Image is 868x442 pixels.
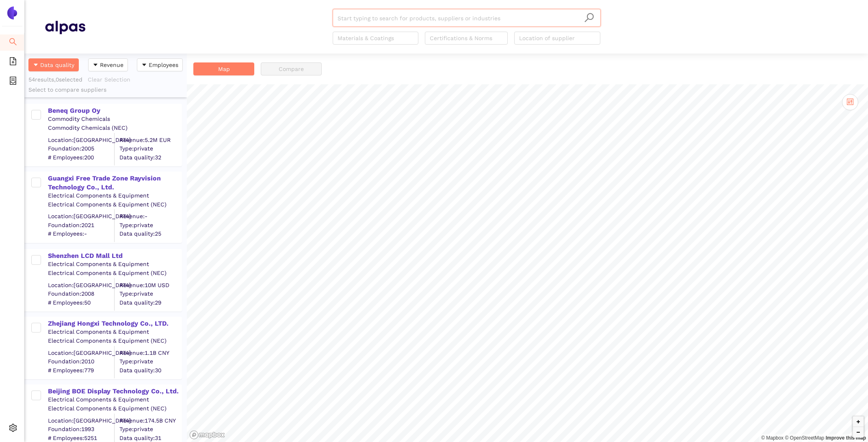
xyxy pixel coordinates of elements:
[853,416,864,427] button: Zoom in
[193,62,254,75] button: Map
[853,427,864,438] button: Zoom out
[48,145,114,153] span: Foundation: 2005
[48,192,181,200] div: Electrical Components & Equipment
[48,281,114,289] div: Location: [GEOGRAPHIC_DATA]
[88,58,128,71] button: caret-downRevenue
[28,76,82,83] span: 54 results, 0 selected
[28,86,183,94] div: Select to compare suppliers
[48,251,181,260] div: Shenzhen LCD Mall Ltd
[48,349,114,357] div: Location: [GEOGRAPHIC_DATA]
[9,421,17,437] span: setting
[48,153,114,161] span: # Employees: 200
[119,358,181,366] span: Type: private
[48,136,114,144] div: Location: [GEOGRAPHIC_DATA]
[119,434,181,442] span: Data quality: 31
[48,405,181,413] div: Electrical Components & Equipment (NEC)
[149,60,178,69] span: Employees
[119,290,181,298] span: Type: private
[6,6,19,19] img: Logo
[48,366,114,374] span: # Employees: 779
[119,425,181,433] span: Type: private
[846,98,854,105] span: control
[48,230,114,238] span: # Employees: -
[48,290,114,298] span: Foundation: 2008
[48,416,114,425] div: Location: [GEOGRAPHIC_DATA]
[137,58,183,71] button: caret-downEmployees
[48,319,181,328] div: Zhejiang Hongxi Technology Co., LTD.
[119,212,181,221] div: Revenue: -
[48,212,114,221] div: Location: [GEOGRAPHIC_DATA]
[189,430,225,440] a: Mapbox logo
[9,35,17,51] span: search
[28,58,79,71] button: caret-downData quality
[33,62,39,69] span: caret-down
[48,200,181,208] div: Electrical Components & Equipment (NEC)
[48,106,181,115] div: Beneq Group Oy
[9,74,17,90] span: container
[119,298,181,307] span: Data quality: 29
[119,366,181,374] span: Data quality: 30
[141,62,147,69] span: caret-down
[48,337,181,345] div: Electrical Components & Equipment (NEC)
[584,13,594,23] span: search
[119,230,181,238] span: Data quality: 25
[48,221,114,229] span: Foundation: 2021
[119,136,181,144] div: Revenue: 5.2M EUR
[48,396,181,404] div: Electrical Components & Equipment
[48,328,181,336] div: Electrical Components & Equipment
[100,60,123,69] span: Revenue
[119,145,181,153] span: Type: private
[48,298,114,307] span: # Employees: 50
[218,64,230,73] span: Map
[48,174,181,192] div: Guangxi Free Trade Zone Rayvision Technology Co., Ltd.
[48,124,181,132] div: Commodity Chemicals (NEC)
[48,115,181,123] div: Commodity Chemicals
[93,62,98,69] span: caret-down
[119,416,181,425] div: Revenue: 174.5B CNY
[119,221,181,229] span: Type: private
[119,349,181,357] div: Revenue: 1.1B CNY
[40,60,74,69] span: Data quality
[119,153,181,161] span: Data quality: 32
[48,358,114,366] span: Foundation: 2010
[48,387,181,396] div: Beijing BOE Display Technology Co., Ltd.
[119,281,181,289] div: Revenue: 10M USD
[48,269,181,277] div: Electrical Components & Equipment (NEC)
[45,17,85,37] img: Homepage
[87,73,136,86] button: Clear Selection
[48,434,114,442] span: # Employees: 5251
[9,54,17,71] span: file-add
[48,425,114,433] span: Foundation: 1993
[48,260,181,268] div: Electrical Components & Equipment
